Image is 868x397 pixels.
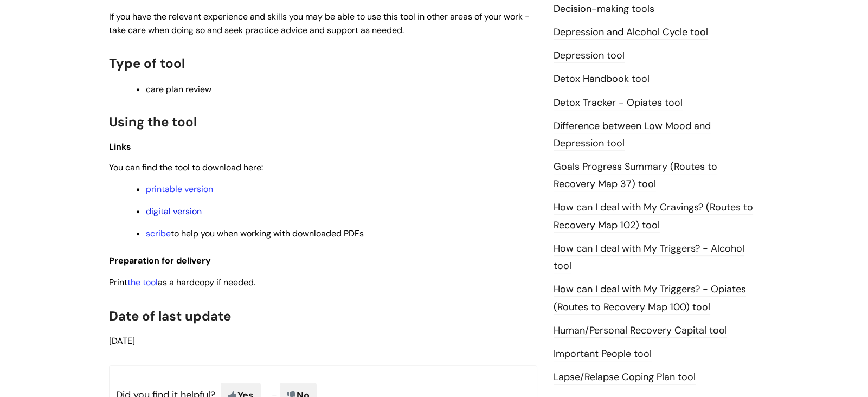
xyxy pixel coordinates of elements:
[554,324,727,338] a: Human/Personal Recovery Capital tool
[146,84,211,95] span: care plan review
[554,283,746,314] a: How can I deal with My Triggers? - Opiates (Routes to Recovery Map 100) tool
[109,255,211,266] span: Preparation for delivery
[109,11,530,36] span: If you have the relevant experience and skills you may be able to use this tool in other areas of...
[109,113,197,130] span: Using the tool
[554,160,717,191] a: Goals Progress Summary (Routes to Recovery Map 37) tool
[109,141,131,152] span: Links
[554,119,711,151] a: Difference between Low Mood and Depression tool
[146,228,364,239] span: to help you when working with downloaded PDFs
[109,277,255,288] span: Print as a hardcopy if needed.
[146,206,202,217] a: digital version
[554,370,696,385] a: Lapse/Relapse Coping Plan tool
[554,96,683,110] a: Detox Tracker - Opiates tool
[127,277,158,288] a: the tool
[109,308,231,324] span: Date of last update
[554,49,625,63] a: Depression tool
[109,335,135,347] span: [DATE]
[554,347,652,361] a: Important People tool
[109,162,263,173] span: You can find the tool to download here:
[554,242,744,273] a: How can I deal with My Triggers? - Alcohol tool
[554,2,654,16] a: Decision-making tools
[554,25,708,40] a: Depression and Alcohol Cycle tool
[554,72,650,86] a: Detox Handbook tool
[554,201,753,232] a: How can I deal with My Cravings? (Routes to Recovery Map 102) tool
[109,55,185,72] span: Type of tool
[146,183,213,195] a: printable version
[146,228,171,239] a: scribe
